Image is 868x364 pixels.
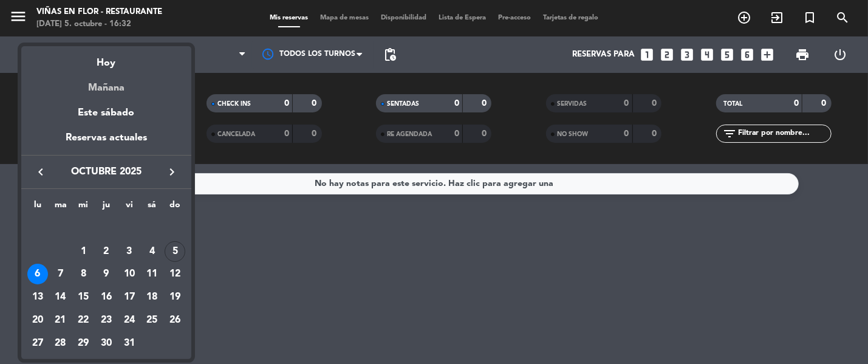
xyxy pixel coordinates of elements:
[165,287,185,307] div: 19
[165,165,179,179] i: keyboard_arrow_right
[141,309,164,332] td: 25 de octubre de 2025
[95,309,118,332] td: 23 de octubre de 2025
[119,287,140,307] div: 17
[142,264,162,284] div: 11
[30,164,52,180] button: keyboard_arrow_left
[50,287,71,307] div: 14
[27,287,48,307] div: 13
[49,332,72,355] td: 28 de octubre de 2025
[142,241,162,262] div: 4
[95,263,118,286] td: 9 de octubre de 2025
[118,198,141,217] th: viernes
[142,287,162,307] div: 18
[165,310,185,331] div: 26
[26,309,49,332] td: 20 de octubre de 2025
[50,310,71,331] div: 21
[141,286,164,309] td: 18 de octubre de 2025
[73,333,94,354] div: 29
[50,333,71,354] div: 28
[21,130,191,155] div: Reservas actuales
[119,310,140,331] div: 24
[95,332,118,355] td: 30 de octubre de 2025
[118,332,141,355] td: 31 de octubre de 2025
[142,310,162,331] div: 25
[141,240,164,263] td: 4 de octubre de 2025
[52,164,161,180] span: octubre 2025
[95,198,118,217] th: jueves
[163,240,186,263] td: 5 de octubre de 2025
[72,332,95,355] td: 29 de octubre de 2025
[141,198,164,217] th: sábado
[165,241,185,262] div: 5
[73,264,94,284] div: 8
[118,309,141,332] td: 24 de octubre de 2025
[72,240,95,263] td: 1 de octubre de 2025
[21,46,191,71] div: Hoy
[96,310,117,331] div: 23
[163,309,186,332] td: 26 de octubre de 2025
[49,198,72,217] th: martes
[96,241,117,262] div: 2
[49,263,72,286] td: 7 de octubre de 2025
[118,263,141,286] td: 10 de octubre de 2025
[27,333,48,354] div: 27
[72,198,95,217] th: miércoles
[95,240,118,263] td: 2 de octubre de 2025
[73,310,94,331] div: 22
[26,263,49,286] td: 6 de octubre de 2025
[163,286,186,309] td: 19 de octubre de 2025
[96,287,117,307] div: 16
[163,198,186,217] th: domingo
[118,240,141,263] td: 3 de octubre de 2025
[119,241,140,262] div: 3
[141,263,164,286] td: 11 de octubre de 2025
[21,96,191,130] div: Este sábado
[26,217,186,240] td: OCT.
[73,241,94,262] div: 1
[72,286,95,309] td: 15 de octubre de 2025
[27,264,48,284] div: 6
[21,71,191,96] div: Mañana
[72,309,95,332] td: 22 de octubre de 2025
[165,264,185,284] div: 12
[72,263,95,286] td: 8 de octubre de 2025
[26,198,49,217] th: lunes
[118,286,141,309] td: 17 de octubre de 2025
[50,264,71,284] div: 7
[73,287,94,307] div: 15
[26,332,49,355] td: 27 de octubre de 2025
[49,309,72,332] td: 21 de octubre de 2025
[119,333,140,354] div: 31
[163,263,186,286] td: 12 de octubre de 2025
[161,164,183,180] button: keyboard_arrow_right
[49,286,72,309] td: 14 de octubre de 2025
[96,264,117,284] div: 9
[27,310,48,331] div: 20
[33,165,48,179] i: keyboard_arrow_left
[26,286,49,309] td: 13 de octubre de 2025
[119,264,140,284] div: 10
[95,286,118,309] td: 16 de octubre de 2025
[96,333,117,354] div: 30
